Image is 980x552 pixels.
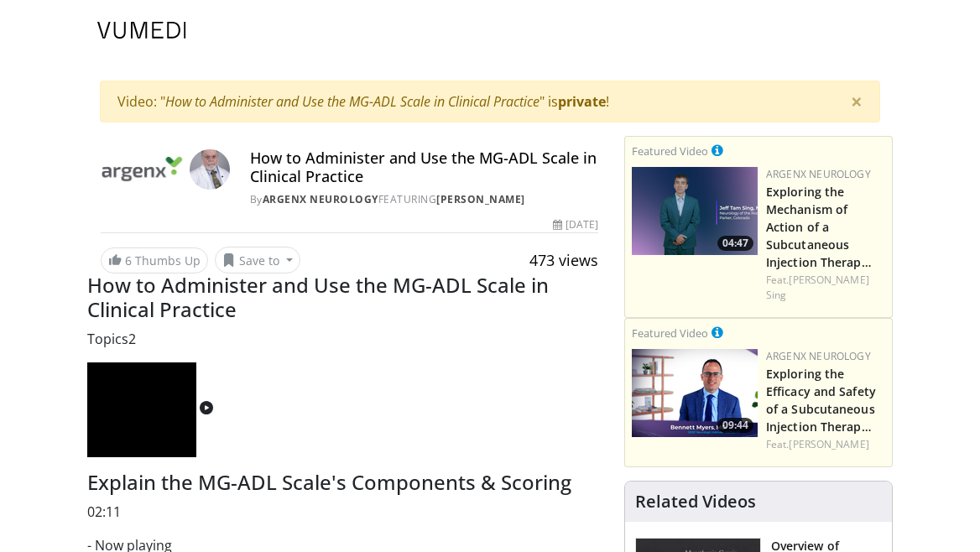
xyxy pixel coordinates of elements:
a: [PERSON_NAME] Sing [766,273,869,302]
div: Feat. [766,437,885,452]
small: Featured Video [632,325,708,341]
div: By FEATURING [250,192,598,207]
a: Exploring the Mechanism of Action of a Subcutaneous Injection Therap… [766,184,872,270]
img: argenx Neurology [101,149,183,190]
a: Exploring the Efficacy and Safety of a Subcutaneous Injection Therap… [766,366,876,435]
img: VuMedi Logo [97,22,186,39]
button: × [834,81,879,122]
a: [PERSON_NAME] [436,192,525,206]
img: 4d22ee34-234b-4e8d-98de-7528fbaa7da7.png.150x105_q85_crop-smart_upscale.png [632,167,758,255]
span: 6 [125,253,132,268]
div: Feat. [766,273,885,303]
strong: private [558,92,606,111]
i: How to Administer and Use the MG-ADL Scale in Clinical Practice [165,92,540,111]
span: 04:47 [717,236,753,251]
span: 09:44 [717,418,753,433]
h3: Exploring the Mechanism of Action of a Subcutaneous Injection Therapy for Adults With Chronic Inf... [766,182,885,271]
p: 02:11 [87,502,612,522]
a: This is paid for by argenx Neurology [712,323,723,341]
a: argenx Neurology [766,349,871,363]
h4: Explain the MG-ADL Scale's Components & Scoring [87,471,612,495]
a: argenx Neurology [766,167,871,181]
a: 04:47 [632,167,758,255]
a: 6 Thumbs Up [101,247,208,273]
p: Topics [87,329,612,349]
div: [DATE] [553,217,598,232]
span: 473 views [529,250,598,270]
h4: How to Administer and Use the MG-ADL Scale in Clinical Practice [250,149,598,185]
button: Save to [215,247,300,273]
img: Explain the MG-ADL Scale's Components & Scoring [87,362,196,457]
span: 2 [128,330,136,348]
a: argenx Neurology [263,192,378,206]
a: [PERSON_NAME] [789,437,868,451]
h3: Exploring the Efficacy and Safety of a Subcutaneous Injection Therapy for Adults with Chronic Inf... [766,364,885,435]
a: This is paid for by argenx Neurology [712,141,723,159]
small: Featured Video [632,143,708,159]
h4: How to Administer and Use the MG-ADL Scale in Clinical Practice [87,273,612,322]
div: Video: " " is ! [100,81,880,122]
img: Avatar [190,149,230,190]
a: 09:44 [632,349,758,437]
img: c50ebd09-d0e6-423e-8ff9-52d136aa9f61.png.150x105_q85_crop-smart_upscale.png [632,349,758,437]
h4: Related Videos [635,492,756,512]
